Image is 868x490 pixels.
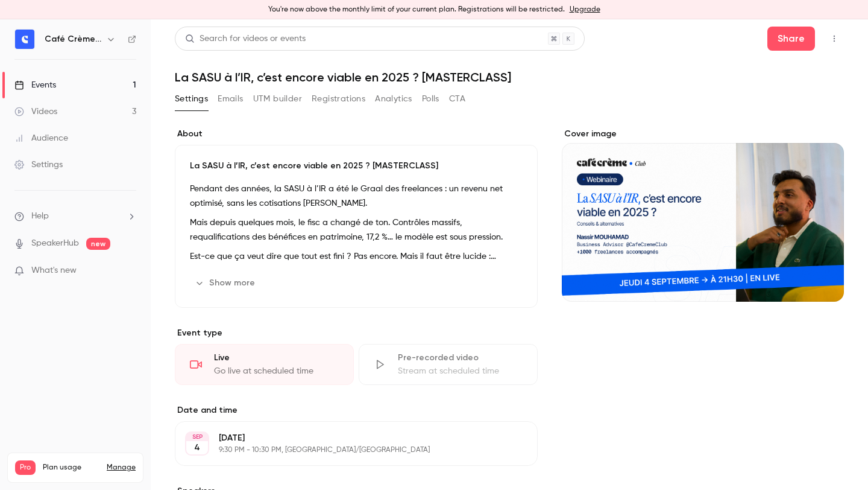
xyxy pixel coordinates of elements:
label: Date and time [175,404,538,416]
span: Plan usage [43,463,99,472]
p: Event type [175,327,538,339]
button: Emails [218,89,243,109]
p: Pendant des années, la SASU à l’IR a été le Graal des freelances : un revenu net optimisé, sans l... [190,182,523,211]
button: Analytics [375,89,412,109]
div: Go live at scheduled time [214,365,339,377]
div: Live [214,352,339,364]
img: Café Crème Club [15,30,34,49]
div: SEP [186,433,208,441]
button: Polls [422,89,439,109]
button: Settings [175,89,208,109]
a: SpeakerHub [31,237,79,250]
p: [DATE] [219,432,474,444]
button: Registrations [312,89,365,109]
button: Share [767,27,815,51]
a: Upgrade [570,5,600,14]
div: Settings [14,159,63,171]
label: About [175,128,538,140]
button: Show more [190,273,262,293]
p: La SASU à l’IR, c’est encore viable en 2025 ? [MASTERCLASS] [190,160,523,172]
p: Est-ce que ça veut dire que tout est fini ? Pas encore. Mais il faut être lucide : l’incertitude ... [190,249,523,264]
div: Pre-recorded videoStream at scheduled time [359,344,538,385]
div: Videos [14,106,57,118]
h6: Café Crème Club [45,33,101,45]
div: Pre-recorded video [398,352,523,364]
span: What's new [31,264,77,277]
span: new [86,238,110,250]
a: Manage [107,463,136,472]
span: Pro [15,460,36,475]
span: Help [31,210,49,223]
h1: La SASU à l’IR, c’est encore viable en 2025 ? [MASTERCLASS] [175,70,844,84]
div: Stream at scheduled time [398,365,523,377]
div: Search for videos or events [185,33,306,45]
p: 4 [194,442,200,454]
label: Cover image [562,128,844,140]
button: UTM builder [253,89,302,109]
p: 9:30 PM - 10:30 PM, [GEOGRAPHIC_DATA]/[GEOGRAPHIC_DATA] [219,445,474,455]
div: Audience [14,132,68,144]
div: LiveGo live at scheduled time [175,344,354,385]
button: CTA [449,89,465,109]
li: help-dropdown-opener [14,210,136,223]
div: Events [14,79,56,91]
section: Cover image [562,128,844,302]
p: Mais depuis quelques mois, le fisc a changé de ton. Contrôles massifs, requalifications des bénéf... [190,215,523,244]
